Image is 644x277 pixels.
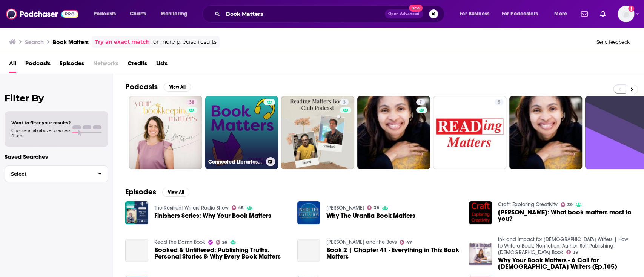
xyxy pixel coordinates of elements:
a: Craft: Exploring Creativity [498,201,558,208]
a: Charts [125,8,151,20]
button: Show profile menu [618,6,634,22]
a: 5 [433,96,506,169]
img: Finishers Series: Why Your Book Matters [125,201,148,224]
a: 47 [400,240,412,245]
button: Send feedback [594,39,632,45]
span: For Business [460,9,489,19]
span: Select [5,171,92,176]
span: Charts [130,9,146,19]
a: Read The Damn Book [154,239,205,245]
span: Book 2 | Chapter 41 - Everything in This Book Matters [326,247,460,260]
img: Ann Hood: What book matters most to you? [469,201,492,224]
span: For Podcasters [502,9,538,19]
a: JIM WATKINS [326,205,364,211]
a: PodcastsView All [125,82,191,92]
span: 47 [406,241,412,244]
span: 26 [222,241,227,244]
a: Finishers Series: Why Your Book Matters [154,213,271,219]
a: Ann Hood: What book matters most to you? [498,209,632,222]
button: Open AdvancedNew [385,9,423,18]
a: Harry Potter and the Boys [326,239,397,245]
button: open menu [497,8,549,20]
a: EpisodesView All [125,187,189,197]
h2: Podcasts [125,82,158,92]
span: Networks [93,57,118,73]
button: open menu [549,8,576,20]
a: Why The Urantia Book Matters [326,213,415,219]
img: Why The Urantia Book Matters [297,201,320,224]
span: 45 [238,206,244,210]
a: 39 [561,202,573,207]
a: Podcasts [25,57,51,73]
span: 5 [498,99,500,106]
svg: Add a profile image [628,6,634,12]
a: Booked & Unfiltered: Publishing Truths, Personal Stories & Why Every Book Matters [154,247,288,260]
span: 39 [573,251,578,254]
a: 3 [340,99,349,105]
span: Open Advanced [388,12,420,16]
a: 38 [186,99,197,105]
button: View All [162,188,189,197]
a: 7 [416,99,425,105]
a: 5 [495,99,503,105]
a: Show notifications dropdown [578,8,591,20]
a: 38 [367,205,379,210]
span: New [409,5,423,12]
a: Lists [156,57,168,73]
a: Connected Libraries Book Matters Podcast [205,96,278,169]
button: open menu [454,8,499,20]
span: for more precise results [151,38,217,46]
a: Book 2 | Chapter 41 - Everything in This Book Matters [297,239,320,262]
a: 45 [232,205,244,210]
p: Saved Searches [5,153,108,160]
span: 38 [189,99,194,106]
a: The Resilient Writers Radio Show [154,205,229,211]
button: open menu [155,8,197,20]
a: 3 [281,96,354,169]
a: Episodes [60,57,84,73]
div: Search podcasts, credits, & more... [209,5,452,23]
button: View All [164,83,191,92]
a: 38 [129,96,202,169]
a: 39 [566,250,578,254]
h3: Book Matters [53,38,89,46]
button: open menu [88,8,126,20]
button: Select [5,165,108,182]
span: 39 [567,203,573,207]
h2: Filter By [5,93,108,104]
span: 3 [343,99,346,106]
h3: Connected Libraries Book Matters Podcast [208,159,263,165]
span: [PERSON_NAME]: What book matters most to you? [498,209,632,222]
span: 7 [419,99,422,106]
img: User Profile [618,6,634,22]
h2: Episodes [125,187,156,197]
a: 7 [357,96,430,169]
img: Podchaser - Follow, Share and Rate Podcasts [6,7,78,21]
span: More [554,9,567,19]
span: Want to filter your results? [11,120,71,125]
span: Podcasts [94,9,116,19]
a: Show notifications dropdown [597,8,609,20]
input: Search podcasts, credits, & more... [223,8,385,20]
h3: Search [25,38,44,46]
a: Why Your Book Matters - A Call for Christian Writers (Ep.105) [498,257,632,270]
a: All [9,57,16,73]
span: Choose a tab above to access filters. [11,128,71,138]
span: Logged in as AnnaO [618,6,634,22]
a: Try an exact match [95,38,150,46]
a: Credits [128,57,147,73]
img: Why Your Book Matters - A Call for Christian Writers (Ep.105) [469,243,492,266]
span: Why Your Book Matters - A Call for [DEMOGRAPHIC_DATA] Writers (Ep.105) [498,257,632,270]
span: Monitoring [161,9,188,19]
